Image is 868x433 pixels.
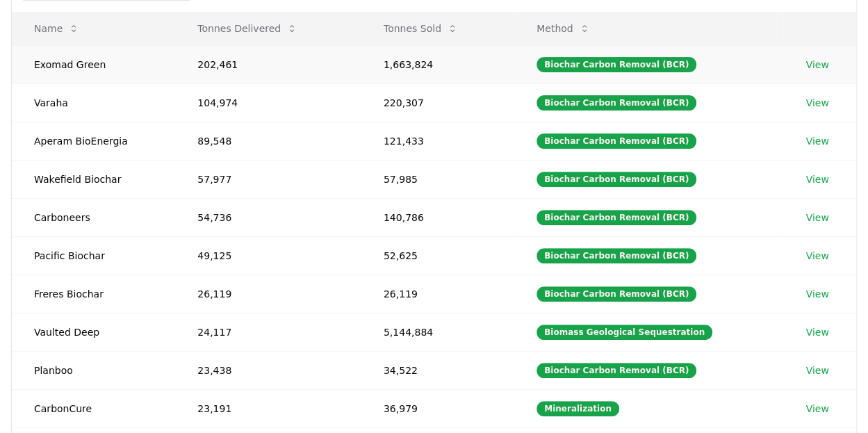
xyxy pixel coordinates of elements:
td: 57,977 [175,160,361,198]
a: View [805,363,828,377]
button: Method [525,15,601,42]
td: CarbonCure [12,389,175,427]
td: 220,307 [361,83,514,122]
div: Biochar Carbon Removal (BCR) [537,210,696,225]
button: Tonnes Sold [372,15,469,42]
td: Varaha [12,83,175,122]
div: Biochar Carbon Removal (BCR) [537,133,696,149]
td: 23,438 [175,351,361,389]
td: 34,522 [361,351,514,389]
div: Biomass Geological Sequestration [537,325,712,340]
td: 52,625 [361,236,514,275]
td: 5,144,884 [361,313,514,351]
div: Biochar Carbon Removal (BCR) [537,95,696,111]
td: 36,979 [361,389,514,427]
td: Planboo [12,351,175,389]
div: Biochar Carbon Removal (BCR) [537,363,696,378]
td: 121,433 [361,122,514,160]
td: 24,117 [175,313,361,351]
td: 49,125 [175,236,361,275]
td: Carboneers [12,198,175,236]
td: 89,548 [175,122,361,160]
div: Biochar Carbon Removal (BCR) [537,172,696,187]
td: 202,461 [175,45,361,83]
a: View [805,172,828,186]
button: Name [23,15,90,42]
td: 57,985 [361,160,514,198]
td: 140,786 [361,198,514,236]
a: View [805,134,828,148]
td: 23,191 [175,389,361,427]
button: Tonnes Delivered [186,15,309,42]
a: View [805,325,828,339]
td: Pacific Biochar [12,236,175,275]
td: Exomad Green [12,45,175,83]
td: 26,119 [175,275,361,313]
a: View [805,402,828,416]
a: View [805,287,828,301]
td: Freres Biochar [12,275,175,313]
td: 54,736 [175,198,361,236]
td: Vaulted Deep [12,313,175,351]
div: Biochar Carbon Removal (BCR) [537,57,696,72]
td: Wakefield Biochar [12,160,175,198]
td: 1,663,824 [361,45,514,83]
div: Biochar Carbon Removal (BCR) [537,248,696,263]
a: View [805,211,828,224]
a: View [805,249,828,263]
div: Mineralization [537,401,619,416]
a: View [805,58,828,72]
td: 26,119 [361,275,514,313]
div: Biochar Carbon Removal (BCR) [537,286,696,302]
td: 104,974 [175,83,361,122]
a: View [805,96,828,110]
td: Aperam BioEnergia [12,122,175,160]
